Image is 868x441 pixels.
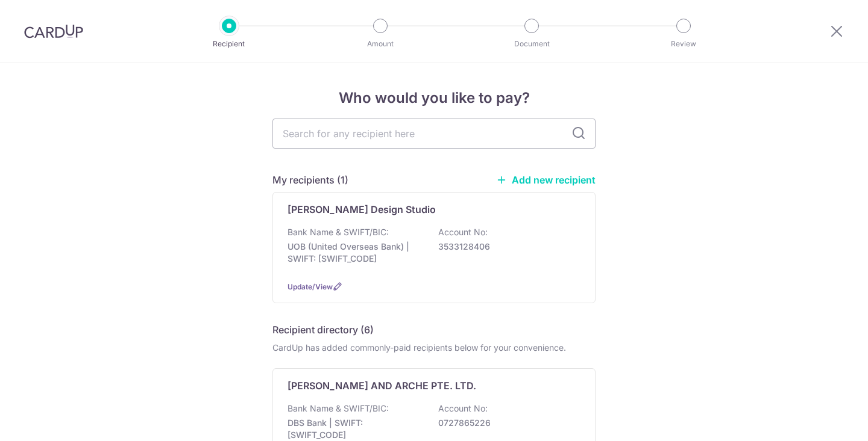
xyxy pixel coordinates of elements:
[438,226,488,238] p: Account No:
[288,282,333,291] a: Update/View
[288,378,476,393] p: [PERSON_NAME] AND ARCHE PTE. LTD.
[438,241,573,253] p: 3533128406
[288,417,423,441] p: DBS Bank | SWIFT: [SWIFT_CODE]
[288,226,389,238] p: Bank Name & SWIFT/BIC:
[272,173,348,187] h5: My recipients (1)
[24,24,83,39] img: CardUp
[272,342,596,354] div: CardUp has added commonly-paid recipients below for your convenience.
[438,402,488,415] p: Account No:
[288,402,389,415] p: Bank Name & SWIFT/BIC:
[184,38,274,50] p: Recipient
[487,38,576,50] p: Document
[288,202,436,217] p: [PERSON_NAME] Design Studio
[288,241,423,265] p: UOB (United Overseas Bank) | SWIFT: [SWIFT_CODE]
[496,174,596,186] a: Add new recipient
[272,87,596,109] h4: Who would you like to pay?
[639,38,728,50] p: Review
[272,322,374,337] h5: Recipient directory (6)
[272,119,596,149] input: Search for any recipient here
[336,38,425,50] p: Amount
[438,417,573,429] p: 0727865226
